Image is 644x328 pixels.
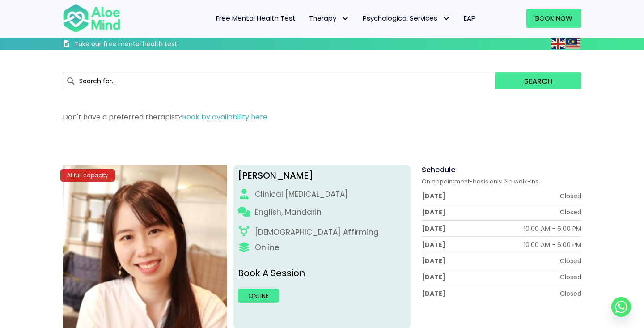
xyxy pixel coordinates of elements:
img: en [551,38,565,49]
span: Schedule [422,165,455,175]
div: 10:00 AM - 6:00 PM [524,224,581,233]
span: Therapy: submenu [339,12,352,25]
div: [DATE] [422,256,445,265]
div: At full capacity [60,169,115,181]
div: Clinical [MEDICAL_DATA] [255,189,348,200]
span: On appointment-basis only. No walk-ins [422,177,538,186]
a: EAP [457,9,482,28]
div: [DEMOGRAPHIC_DATA] Affirming [255,227,379,238]
div: [DATE] [422,224,445,233]
a: Take our free mental health test [63,40,225,50]
div: Closed [560,208,581,217]
div: [DATE] [422,273,445,281]
a: Whatsapp [611,297,631,317]
a: Free Mental Health Test [209,9,302,28]
img: Aloe mind Logo [63,4,121,33]
div: Online [255,242,280,253]
a: Online [238,289,279,303]
div: [DATE] [422,240,445,249]
div: [DATE] [422,208,445,217]
input: Search for... [63,72,495,89]
div: 10:00 AM - 6:00 PM [524,240,581,249]
div: Closed [560,273,581,281]
div: Closed [560,256,581,265]
span: Book Now [535,13,572,23]
h3: Take our free mental health test [74,40,225,49]
a: English [551,38,566,49]
p: Book A Session [238,267,407,280]
div: Closed [560,192,581,200]
button: Search [495,72,581,89]
div: Closed [560,289,581,298]
p: Don't have a preferred therapist? [63,112,581,122]
span: Free Mental Health Test [216,13,296,23]
span: Therapy [309,13,349,23]
div: [DATE] [422,192,445,200]
p: English, Mandarin [255,207,322,218]
img: ms [566,38,580,49]
div: [DATE] [422,289,445,298]
a: Book Now [526,9,581,28]
a: Malay [566,38,581,49]
a: TherapyTherapy: submenu [302,9,356,28]
span: EAP [464,13,475,23]
a: Book by availability here. [182,112,269,122]
span: Psychological Services [363,13,450,23]
a: Psychological ServicesPsychological Services: submenu [356,9,457,28]
nav: Menu [132,9,482,28]
div: [PERSON_NAME] [238,169,407,182]
span: Psychological Services: submenu [440,12,453,25]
